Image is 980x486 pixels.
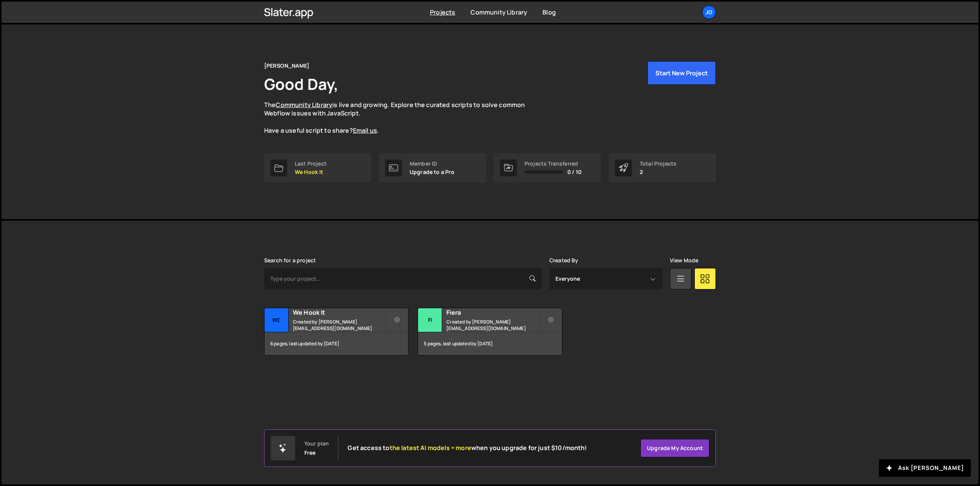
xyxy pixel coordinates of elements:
[295,161,327,167] div: Last Project
[640,161,676,167] div: Total Projects
[264,308,408,356] a: We We Hook It Created by [PERSON_NAME][EMAIL_ADDRESS][DOMAIN_NAME] 6 pages, last updated by [DATE]
[293,308,385,317] h2: We Hook It
[524,161,581,167] div: Projects Transferred
[640,439,709,457] a: Upgrade my account
[264,268,542,289] input: Type your project...
[549,257,578,263] label: Created By
[295,169,327,175] p: We Hook It
[410,169,455,175] p: Upgrade to a Pro
[264,153,371,182] a: Last Project We Hook It
[647,61,716,85] button: Start New Project
[446,308,539,317] h2: Fiera
[670,257,698,263] label: View Mode
[353,126,377,135] a: Email us
[702,5,716,19] a: Jo
[304,440,329,447] div: Your plan
[879,459,971,477] button: Ask [PERSON_NAME]
[304,450,316,456] div: Free
[265,308,289,332] div: We
[567,169,581,175] span: 0 / 10
[390,444,471,452] span: the latest AI models + more
[264,73,338,94] h1: Good Day,
[418,308,562,356] a: Fi Fiera Created by [PERSON_NAME][EMAIL_ADDRESS][DOMAIN_NAME] 5 pages, last updated by [DATE]
[640,169,676,175] p: 2
[418,308,442,332] div: Fi
[348,444,587,452] h2: Get access to when you upgrade for just $10/month!
[265,332,408,355] div: 6 pages, last updated by [DATE]
[430,8,455,16] a: Projects
[293,319,385,332] small: Created by [PERSON_NAME][EMAIL_ADDRESS][DOMAIN_NAME]
[446,319,539,332] small: Created by [PERSON_NAME][EMAIL_ADDRESS][DOMAIN_NAME]
[410,161,455,167] div: Member ID
[470,8,527,16] a: Community Library
[276,101,332,109] a: Community Library
[542,8,556,16] a: Blog
[264,101,540,135] p: The is live and growing. Explore the curated scripts to solve common Webflow issues with JavaScri...
[264,257,316,263] label: Search for a project
[264,61,309,70] div: [PERSON_NAME]
[418,332,562,355] div: 5 pages, last updated by [DATE]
